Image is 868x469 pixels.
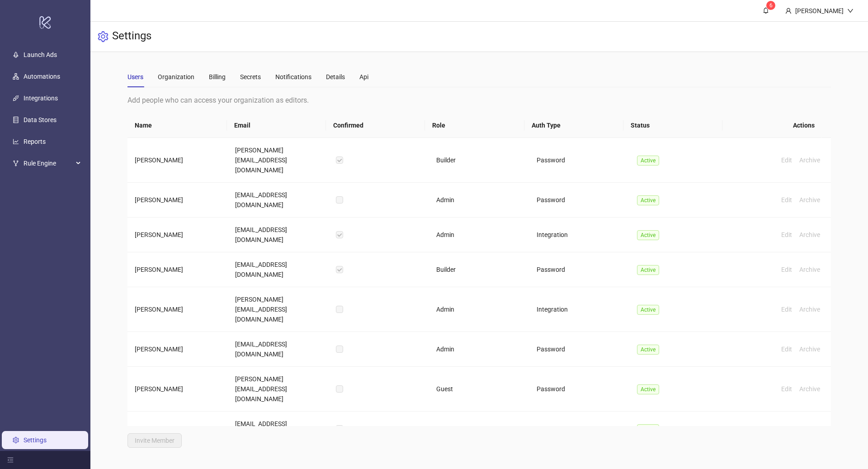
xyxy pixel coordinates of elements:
span: bell [763,7,769,14]
td: Builder [429,138,529,183]
td: Admin [429,287,529,332]
button: Invite Member [127,433,182,448]
td: [PERSON_NAME][EMAIL_ADDRESS][DOMAIN_NAME] [228,287,328,332]
button: Archive [796,194,824,205]
a: Automations [24,73,60,80]
th: Status [623,113,722,138]
span: fork [13,160,19,166]
td: [PERSON_NAME] [127,218,228,252]
td: [PERSON_NAME] [127,252,228,287]
button: Edit [778,194,796,205]
td: Admin [429,332,529,367]
span: user [785,8,792,14]
td: Password [529,252,630,287]
button: Archive [796,344,824,355]
td: [PERSON_NAME] [127,183,228,218]
td: [PERSON_NAME][EMAIL_ADDRESS][DOMAIN_NAME] [228,367,328,412]
td: Password [529,138,630,183]
td: Password [529,367,630,412]
span: Active [637,345,659,355]
th: Auth Type [524,113,623,138]
td: [PERSON_NAME][EMAIL_ADDRESS][DOMAIN_NAME] [228,138,328,183]
button: Edit [778,229,796,240]
button: Archive [796,229,824,240]
button: Archive [796,155,824,166]
span: Rule Engine [24,154,73,172]
button: Edit [778,344,796,355]
button: Edit [778,423,796,434]
span: 6 [769,2,773,9]
td: Builder [429,412,529,446]
span: Active [637,265,659,275]
div: Users [127,72,143,82]
div: Secrets [240,72,261,82]
div: Billing [209,72,226,82]
td: [PERSON_NAME] [127,287,228,332]
td: Admin [429,218,529,252]
td: [EMAIL_ADDRESS][DOMAIN_NAME] [228,412,328,446]
td: Admin [429,183,529,218]
a: Integrations [24,95,58,102]
button: Archive [796,423,824,434]
td: Integration [529,287,630,332]
td: [EMAIL_ADDRESS][DOMAIN_NAME] [228,252,328,287]
td: Builder [429,252,529,287]
span: Active [637,424,659,434]
th: Actions [722,113,821,138]
span: Active [637,384,659,394]
span: menu-fold [7,457,14,463]
button: Edit [778,264,796,275]
h3: Settings [112,29,151,44]
span: Active [637,156,659,166]
button: Edit [778,155,796,166]
span: Active [637,195,659,205]
td: Integration [529,218,630,252]
th: Role [425,113,524,138]
td: Password [529,332,630,367]
td: [EMAIL_ADDRESS][DOMAIN_NAME] [228,183,328,218]
th: Email [227,113,326,138]
td: [PERSON_NAME] [127,412,228,446]
div: Details [326,72,345,82]
sup: 6 [766,1,775,10]
div: [PERSON_NAME] [792,6,847,16]
span: down [847,8,854,14]
span: setting [98,31,108,42]
button: Archive [796,304,824,315]
span: Active [637,230,659,240]
button: Archive [796,384,824,394]
div: Notifications [275,72,311,82]
td: [EMAIL_ADDRESS][DOMAIN_NAME] [228,218,328,252]
div: Api [359,72,368,82]
td: Guest [429,367,529,412]
td: Password [529,412,630,446]
td: [PERSON_NAME] [127,138,228,183]
td: Password [529,183,630,218]
div: Add people who can access your organization as editors. [127,95,831,106]
button: Edit [778,384,796,394]
th: Confirmed [326,113,425,138]
a: Reports [24,138,46,145]
button: Edit [778,304,796,315]
th: Name [127,113,226,138]
a: Launch Ads [24,51,57,58]
div: Organization [158,72,194,82]
a: Settings [24,436,47,444]
button: Archive [796,264,824,275]
td: [PERSON_NAME] [127,367,228,412]
td: [PERSON_NAME] [127,332,228,367]
span: Active [637,305,659,315]
td: [EMAIL_ADDRESS][DOMAIN_NAME] [228,332,328,367]
a: Data Stores [24,116,57,123]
